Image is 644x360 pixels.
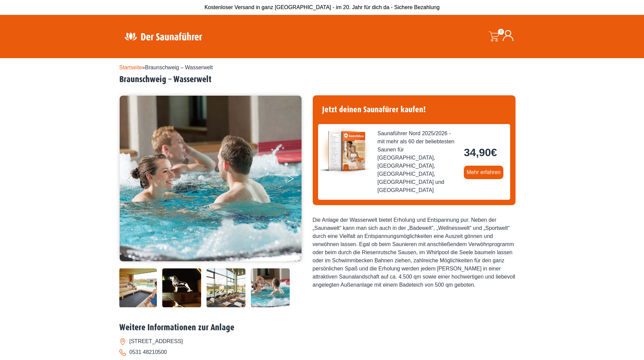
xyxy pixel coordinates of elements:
[318,101,510,119] h4: Jetzt deinen Saunafürer kaufen!
[464,146,497,159] bdi: 34,90
[119,347,525,358] li: 0531 48210500
[119,65,213,70] span: »
[119,336,525,347] li: [STREET_ADDRESS]
[126,172,143,189] button: Previous
[119,65,142,70] a: Startseite
[318,124,372,178] img: der-saunafuehrer-2025-nord.jpg
[119,74,525,85] h2: Braunschweig – Wasserwelt
[491,146,497,159] span: €
[287,172,304,189] button: Next
[205,4,440,10] span: Kostenloser Versand in ganz [GEOGRAPHIC_DATA] - im 20. Jahr für dich da - Sichere Bezahlung
[119,322,525,333] h2: Weitere Informationen zur Anlage
[145,65,213,70] span: Braunschweig – Wasserwelt
[498,29,504,35] span: 0
[378,129,459,194] span: Saunaführer Nord 2025/2026 - mit mehr als 60 der beliebtesten Saunen für [GEOGRAPHIC_DATA], [GEOG...
[464,166,503,179] a: Mehr erfahren
[313,216,516,289] div: Die Anlage der Wasserwelt bietet Erholung und Entspannung pur. Neben der „Saunawelt“ kann man sic...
